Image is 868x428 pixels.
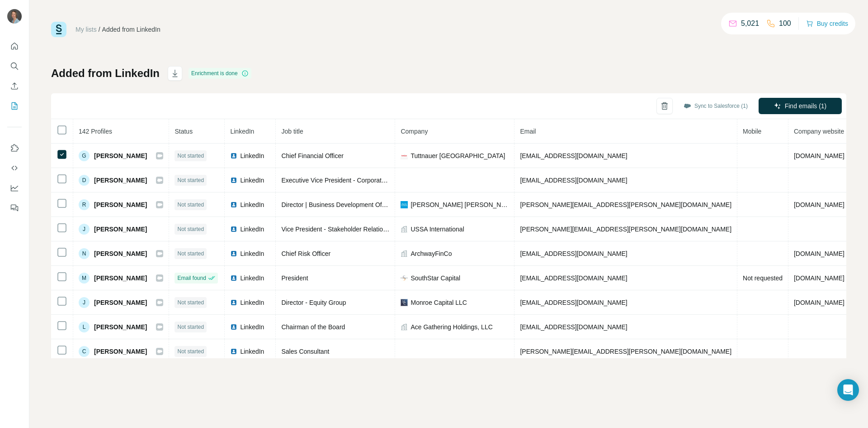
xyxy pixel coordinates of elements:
button: Enrich CSV [7,78,22,94]
span: [DOMAIN_NAME] [794,250,844,257]
span: [PERSON_NAME] [PERSON_NAME] [410,200,509,209]
span: ArchwayFinCo [410,249,452,258]
span: [EMAIL_ADDRESS][DOMAIN_NAME] [520,299,627,306]
div: N [79,248,90,259]
span: Not started [177,250,204,258]
span: Sales Consultant [281,348,329,355]
span: Monroe Capital LLC [410,298,467,307]
img: LinkedIn logo [230,299,237,306]
div: Open Intercom Messenger [837,379,859,401]
span: [PERSON_NAME] [94,274,147,283]
img: Avatar [7,9,22,24]
span: [PERSON_NAME] [94,200,147,209]
span: Company website [794,128,844,135]
span: Find emails (1) [785,101,827,111]
span: LinkedIn [240,347,264,356]
button: Use Surfe on LinkedIn [7,140,22,156]
img: LinkedIn logo [230,152,237,159]
span: Email [520,128,536,135]
span: [PERSON_NAME][EMAIL_ADDRESS][PERSON_NAME][DOMAIN_NAME] [520,226,731,233]
p: 5,021 [741,18,759,29]
span: [DOMAIN_NAME] [794,299,844,306]
span: [EMAIL_ADDRESS][DOMAIN_NAME] [520,323,627,331]
span: LinkedIn [240,322,264,332]
span: LinkedIn [240,225,264,234]
button: My lists [7,98,22,114]
span: Chief Risk Officer [281,250,330,257]
span: Chief Financial Officer [281,152,343,159]
img: LinkedIn logo [230,323,237,331]
img: company-logo [401,274,408,282]
span: [DOMAIN_NAME] [794,201,844,208]
div: Enrichment is done [189,68,251,79]
div: Added from LinkedIn [102,25,160,34]
span: [PERSON_NAME] [94,151,147,160]
span: LinkedIn [240,298,264,307]
div: C [79,346,90,357]
span: SouthStar Capital [410,274,460,283]
span: Tuttnauer [GEOGRAPHIC_DATA] [410,151,505,160]
span: Executive Vice President - Corporate Development and Strategy [281,177,462,184]
div: R [79,199,90,210]
span: Not started [177,225,204,233]
span: [EMAIL_ADDRESS][DOMAIN_NAME] [520,177,627,184]
span: Director | Business Development Officer [281,201,393,208]
span: LinkedIn [230,128,254,135]
button: Feedback [7,200,22,216]
span: Mobile [743,128,761,135]
span: [PERSON_NAME][EMAIL_ADDRESS][PERSON_NAME][DOMAIN_NAME] [520,348,731,355]
span: [PERSON_NAME] [94,225,147,234]
div: J [79,297,90,308]
img: LinkedIn logo [230,177,237,184]
span: LinkedIn [240,176,264,185]
span: Vice President - Stakeholder Relations [281,226,389,233]
span: LinkedIn [240,274,264,283]
div: M [79,273,90,284]
span: Not started [177,347,204,356]
span: Not started [177,201,204,209]
div: J [79,224,90,235]
span: [PERSON_NAME][EMAIL_ADDRESS][PERSON_NAME][DOMAIN_NAME] [520,201,731,208]
img: company-logo [401,201,408,208]
img: LinkedIn logo [230,226,237,233]
span: Not started [177,323,204,331]
span: [PERSON_NAME] [94,298,147,307]
button: Dashboard [7,180,22,196]
span: Email found [177,274,206,282]
span: LinkedIn [240,200,264,209]
img: company-logo [401,152,408,159]
div: L [79,322,90,332]
span: President [281,274,308,282]
button: Search [7,58,22,74]
span: [PERSON_NAME] [94,347,147,356]
img: LinkedIn logo [230,274,237,282]
img: LinkedIn logo [230,250,237,257]
span: Company [401,128,428,135]
span: Ace Gathering Holdings, LLC [410,322,492,332]
h1: Added from LinkedIn [51,66,160,81]
button: Buy credits [806,17,848,30]
span: Chairman of the Board [281,323,345,331]
span: [PERSON_NAME] [94,249,147,258]
span: 142 Profiles [79,128,112,135]
p: 100 [779,18,791,29]
button: Use Surfe API [7,160,22,176]
span: Status [175,128,193,135]
span: [PERSON_NAME] [94,322,147,332]
span: [DOMAIN_NAME] [794,152,844,159]
li: / [99,25,100,34]
span: Not requested [743,274,783,282]
span: [EMAIL_ADDRESS][DOMAIN_NAME] [520,250,627,257]
a: My lists [75,26,97,33]
span: LinkedIn [240,249,264,258]
div: D [79,175,90,186]
img: LinkedIn logo [230,348,237,355]
span: [EMAIL_ADDRESS][DOMAIN_NAME] [520,152,627,159]
span: [PERSON_NAME] [94,176,147,185]
span: Not started [177,176,204,184]
span: Director - Equity Group [281,299,346,306]
span: Job title [281,128,303,135]
button: Sync to Salesforce (1) [677,99,754,113]
span: LinkedIn [240,151,264,160]
button: Find emails (1) [759,98,842,114]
